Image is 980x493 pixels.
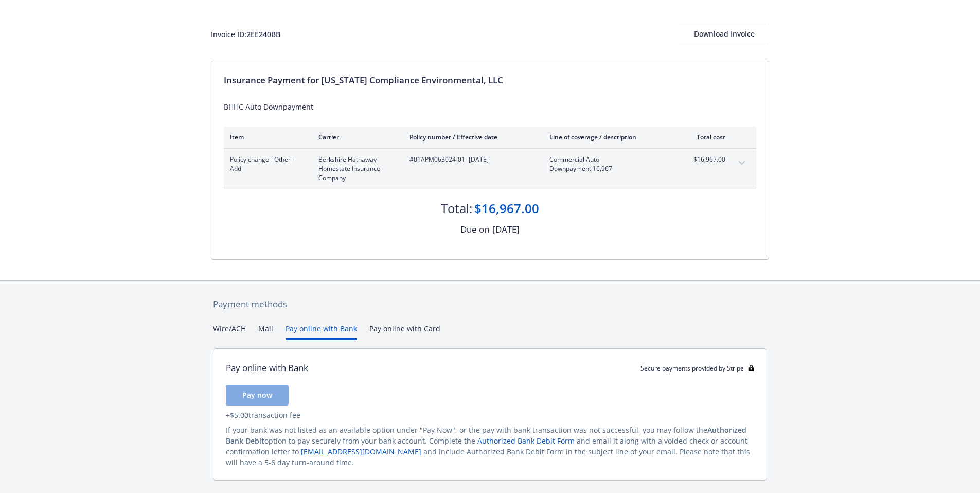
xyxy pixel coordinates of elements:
div: Payment methods [213,297,767,311]
button: Wire/ACH [213,323,246,340]
div: Carrier [318,133,393,142]
div: Insurance Payment for [US_STATE] Compliance Environmental, LLC [224,74,756,87]
span: Berkshire Hathaway Homestate Insurance Company [318,155,393,183]
span: Policy change - Other - Add [230,155,302,173]
button: Pay online with Card [369,323,440,340]
span: Pay now [242,390,272,400]
span: Commercial AutoDownpayment 16,967 [549,155,670,173]
button: Mail [258,323,273,340]
span: Authorized Bank Debit [226,425,746,446]
div: + $5.00 transaction fee [226,410,754,420]
span: #01APM063024-01 - [DATE] [409,155,533,164]
div: Total cost [687,133,725,142]
div: [DATE] [492,223,520,236]
div: Policy number / Effective date [409,133,533,142]
div: BHHC Auto Downpayment [224,101,756,112]
div: Item [230,133,302,142]
a: Authorized Bank Debit Form [477,436,575,446]
div: Secure payments provided by Stripe [640,364,754,373]
div: Due on [460,223,489,236]
div: Invoice ID: 2EE240BB [211,29,280,40]
div: If your bank was not listed as an available option under "Pay Now", or the pay with bank transact... [226,425,754,468]
span: Downpayment 16,967 [549,164,670,173]
button: Pay now [226,385,289,406]
div: Line of coverage / description [549,133,670,142]
button: Download Invoice [679,24,769,44]
div: Policy change - Other - AddBerkshire Hathaway Homestate Insurance Company#01APM063024-01- [DATE]C... [224,149,756,189]
div: Download Invoice [679,24,769,44]
div: Pay online with Bank [226,361,308,375]
span: $16,967.00 [687,155,725,164]
a: [EMAIL_ADDRESS][DOMAIN_NAME] [301,447,421,456]
button: expand content [734,155,750,171]
span: Commercial Auto [549,155,670,164]
button: Pay online with Bank [286,323,357,340]
div: $16,967.00 [474,200,539,217]
div: Total: [441,200,472,217]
